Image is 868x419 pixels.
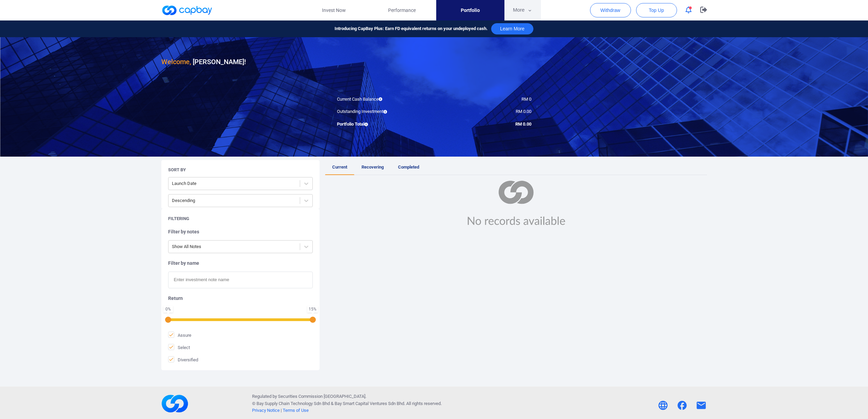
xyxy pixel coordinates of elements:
h5: Filter by notes [168,229,313,235]
div: 0 % [165,307,172,311]
span: RM 0 [521,97,531,102]
h5: Filtering [168,216,189,222]
button: Top Up [636,3,677,17]
span: Assure [168,332,191,338]
div: Portfolio Total [332,121,434,128]
span: Recovering [362,164,384,170]
a: Terms of Use [283,408,309,413]
p: Regulated by Securities Commission [GEOGRAPHIC_DATA]. © Bay Supply Chain Technology Sdn Bhd & . A... [252,393,442,414]
span: Portfolio [461,6,480,14]
span: RM 0.00 [516,109,531,114]
span: Current [332,164,347,170]
span: Diversified [168,356,198,363]
span: Completed [398,164,419,170]
input: Enter investment note name [168,272,313,288]
h3: [PERSON_NAME] ! [161,56,246,67]
span: Top Up [649,7,664,14]
h5: Filter by name [168,260,313,266]
span: Performance [388,6,416,14]
span: Welcome, [161,58,191,66]
img: noRecord [459,180,573,226]
span: RM 0.00 [515,121,531,127]
h5: Sort By [168,167,186,173]
span: Introducing CapBay Plus: Earn FD equivalent returns on your undeployed cash. [335,25,488,32]
button: Withdraw [590,3,631,17]
span: Select [168,344,190,351]
div: Outstanding Investment [332,108,434,115]
button: Learn More [491,23,533,34]
div: Current Cash Balance [332,96,434,103]
a: Privacy Notice [252,408,280,413]
div: 15 % [309,307,317,311]
h5: Return [168,295,313,301]
img: footerLogo [161,390,189,417]
span: Bay Smart Capital Ventures Sdn Bhd [335,401,404,406]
